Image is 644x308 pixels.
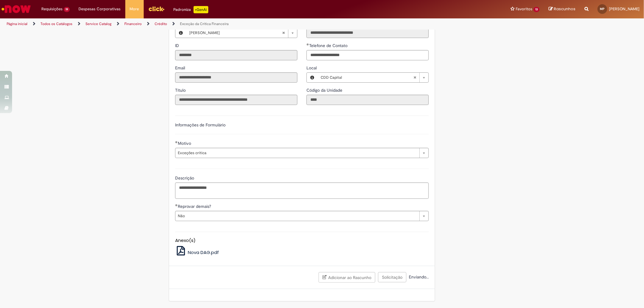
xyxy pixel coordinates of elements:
[318,73,428,82] a: CDD CapitalLimpar campo Local
[410,73,419,82] abbr: Limpar campo Local
[189,28,282,38] span: [PERSON_NAME]
[175,43,180,49] label: Somente leitura - ID
[533,7,540,12] span: 13
[40,21,72,26] a: Todos os Catálogos
[175,50,297,60] input: ID
[306,65,318,71] span: Local
[148,4,165,13] img: click_logo_yellow_360x200.png
[307,73,318,82] button: Local, Visualizar este registro CDD Capital
[130,6,139,12] span: More
[64,7,70,12] span: 19
[180,21,229,26] a: Exceção da Crítica Financeira
[124,21,142,26] a: Financeiro
[178,211,416,221] span: Não
[516,6,532,12] span: Favoritos
[306,28,429,38] input: Departamento
[175,43,180,48] span: Somente leitura - ID
[306,87,344,93] span: Somente leitura - Código da Unidade
[175,28,186,38] button: Favorecido, Visualizar este registro Matheus Lopes De Souza Pires
[175,72,297,83] input: Email
[188,249,219,256] span: Nova DAG.pdf
[174,6,208,13] div: Padroniza
[186,28,297,38] a: [PERSON_NAME]Limpar campo Favorecido
[175,238,429,243] h5: Anexo(s)
[5,18,425,30] ul: Trilhas de página
[279,28,288,38] abbr: Limpar campo Favorecido
[175,122,226,128] label: Informações de Formulário
[306,87,344,93] label: Somente leitura - Código da Unidade
[175,95,297,105] input: Título
[306,43,309,46] span: Obrigatório Preenchido
[178,148,416,158] span: Exceções crítica
[178,141,192,146] span: Motivo
[175,65,186,71] label: Somente leitura - Email
[408,274,429,280] span: Enviando...
[321,73,413,82] span: CDD Capital
[175,65,186,71] span: Somente leitura - Email
[155,21,167,26] a: Crédito
[609,6,639,11] span: [PERSON_NAME]
[309,43,349,48] span: Telefone de Contato
[1,3,32,15] img: ServiceNow
[175,141,178,143] span: Obrigatório Preenchido
[194,6,208,13] p: +GenAi
[549,6,575,12] a: Rascunhos
[175,249,219,256] a: Nova DAG.pdf
[175,175,195,181] span: Descrição
[175,87,187,93] label: Somente leitura - Título
[178,204,212,209] span: Reprovar demais?
[175,87,187,93] span: Somente leitura - Título
[41,6,62,12] span: Requisições
[554,6,575,12] span: Rascunhos
[85,21,111,26] a: Service Catalog
[79,6,121,12] span: Despesas Corporativas
[306,50,429,60] input: Telefone de Contato
[175,183,429,199] textarea: Descrição
[175,204,178,206] span: Obrigatório Preenchido
[7,21,27,26] a: Página inicial
[306,95,429,105] input: Código da Unidade
[600,7,605,11] span: MP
